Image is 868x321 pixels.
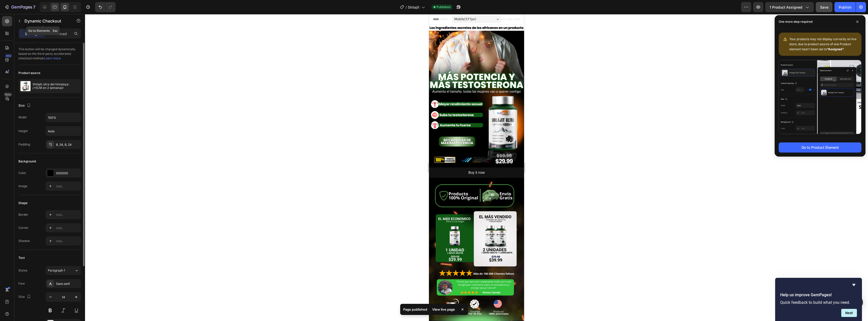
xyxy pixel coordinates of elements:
[18,115,27,120] div: Width
[33,4,35,10] p: 7
[18,142,30,147] div: Padding
[841,309,857,317] button: Next question
[405,5,407,10] span: /
[789,37,856,51] span: Your products may not display correctly on live store, due to product source of one Product eleme...
[18,239,30,243] div: Shadow
[820,5,828,9] span: Save
[56,171,80,176] div: 000000
[429,306,458,313] div: View live page
[2,2,38,12] button: 7
[48,268,65,273] span: Paragraph 1
[403,307,427,312] p: Page published
[18,281,25,286] div: Font
[56,142,80,147] div: 8, 24, 8, 24
[770,5,802,10] span: 1 product assigned
[801,145,839,150] div: Go to Product Element
[44,56,61,60] a: Learn more
[18,102,32,109] div: Size
[779,19,812,24] p: One more step required
[24,18,67,24] p: Dynamic Checkout
[18,171,26,175] div: Color
[18,129,28,133] div: Height
[95,2,116,12] div: Undo/Redo
[839,5,851,10] div: Publish
[780,292,857,298] h2: Help us improve GemPages!
[834,2,856,12] button: Publish
[18,184,27,188] div: Image
[851,282,857,288] button: Hide survey
[18,268,27,273] div: Styles
[56,226,80,230] div: Add...
[408,5,419,10] span: Shilajit
[18,201,28,205] div: Shape
[779,142,861,153] button: Go to Product Element
[18,293,32,300] div: Size
[50,31,67,36] p: Advanced
[18,226,29,230] div: Corner
[46,127,81,136] input: Auto
[5,54,12,58] div: 450
[816,2,832,12] button: Save
[765,2,814,12] button: 1 product assigned
[46,266,81,275] button: Paragraph 1
[18,256,25,260] div: Text
[18,212,28,217] div: Border
[20,81,31,91] img: product feature img
[437,5,450,9] span: Published
[56,239,80,243] div: Add...
[56,184,80,189] div: Add...
[56,213,80,217] div: Add...
[18,159,36,164] div: Background
[4,92,12,96] div: Beta
[18,43,81,65] div: This button will be changed dynamically based on the third-party accelerated checkout method.
[780,300,857,305] p: Quick feedback to build what you need.
[33,83,79,90] p: Shilajit ultra del himalaya: ¡+5CM en 2 semanas!
[25,31,39,36] p: Settings
[56,282,80,286] div: Sans-serif
[18,71,40,75] div: Product source
[429,14,524,321] iframe: Design area
[827,47,844,51] b: “Assigned”
[46,113,81,122] input: Auto
[780,282,857,317] div: Help us improve GemPages!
